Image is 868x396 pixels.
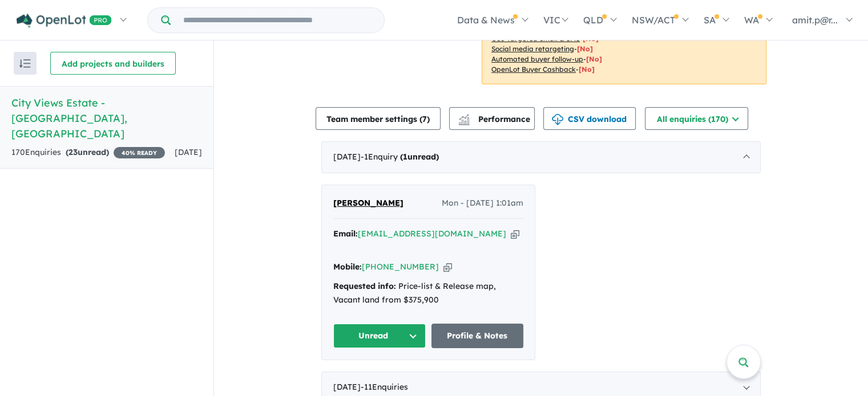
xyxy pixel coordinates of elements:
strong: ( unread) [400,152,439,162]
div: 170 Enquir ies [11,146,165,160]
div: [DATE] [321,141,761,173]
button: Team member settings (7) [316,107,441,130]
div: Price-list & Release map, Vacant land from $375,900 [333,280,523,307]
span: [DATE] [175,147,202,157]
span: [No] [583,34,599,43]
span: amit.p@r... [792,14,838,26]
span: - 1 Enquir y [361,152,439,162]
span: 7 [422,114,427,124]
button: Copy [511,228,519,240]
span: 1 [403,152,407,162]
span: 23 [68,147,78,157]
img: bar-chart.svg [458,117,470,125]
span: Mon - [DATE] 1:01am [442,197,523,210]
u: Automated buyer follow-up [491,55,583,63]
a: [PERSON_NAME] [333,197,403,210]
span: Performance [460,114,530,124]
h5: City Views Estate - [GEOGRAPHIC_DATA] , [GEOGRAPHIC_DATA] [11,95,202,141]
span: - 11 Enquir ies [361,382,408,392]
span: [No] [577,44,593,53]
span: [No] [586,55,602,63]
button: All enquiries (170) [645,107,748,130]
img: sort.svg [19,59,31,68]
span: [No] [579,65,595,74]
strong: Email: [333,228,358,239]
button: Performance [449,107,535,130]
img: Openlot PRO Logo White [17,14,112,28]
input: Try estate name, suburb, builder or developer [173,8,382,32]
strong: ( unread) [66,147,109,157]
button: CSV download [543,107,636,130]
button: Add projects and builders [50,52,176,75]
strong: Mobile: [333,262,362,272]
a: Profile & Notes [431,324,524,348]
img: line-chart.svg [459,114,469,120]
span: 40 % READY [114,147,165,158]
u: Social media retargeting [491,44,574,53]
button: Copy [443,261,452,273]
button: Unread [333,324,426,348]
span: [PERSON_NAME] [333,198,403,208]
img: download icon [552,114,563,125]
a: [PHONE_NUMBER] [362,262,439,272]
a: [EMAIL_ADDRESS][DOMAIN_NAME] [358,228,506,239]
strong: Requested info: [333,281,396,291]
u: Geo-targeted email & SMS [491,34,580,43]
u: OpenLot Buyer Cashback [491,65,576,74]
